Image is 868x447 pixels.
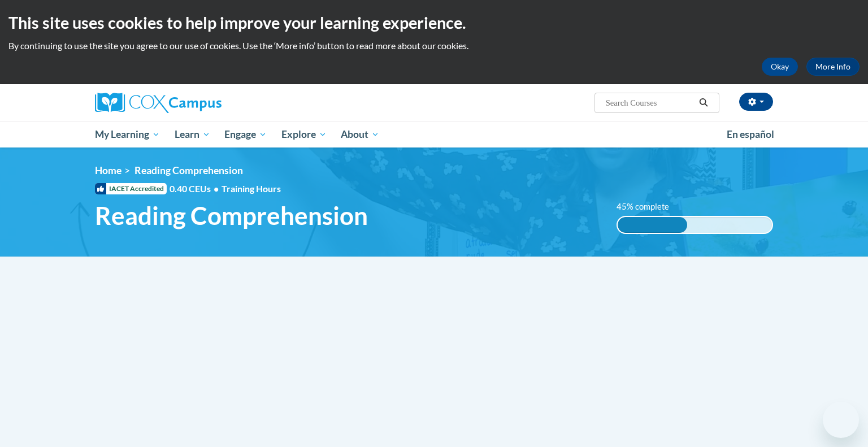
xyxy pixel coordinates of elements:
iframe: Button to launch messaging window [823,402,859,438]
h2: This site uses cookies to help improve your learning experience. [8,11,860,34]
span: Explore [281,128,327,141]
a: My Learning [88,121,167,147]
a: Explore [274,121,334,147]
a: En español [719,123,782,146]
span: IACET Accredited [95,183,167,194]
span: En español [727,128,774,140]
a: More Info [806,58,860,76]
span: Reading Comprehension [95,201,368,231]
span: My Learning [95,128,160,141]
input: Search Courses [605,96,695,110]
span: 0.40 CEUs [170,183,222,195]
a: Engage [217,121,274,147]
button: Okay [762,58,798,76]
span: Training Hours [222,183,281,194]
button: Account Settings [739,93,773,111]
a: About [334,121,387,147]
span: • [214,183,219,194]
span: About [341,128,379,141]
a: Cox Campus [95,93,310,113]
div: Main menu [78,121,790,147]
span: Engage [224,128,267,141]
p: By continuing to use the site you agree to our use of cookies. Use the ‘More info’ button to read... [8,40,860,52]
a: Home [95,164,121,176]
button: Search [695,96,712,110]
img: Cox Campus [95,93,222,113]
span: Reading Comprehension [134,164,243,176]
span: Learn [175,128,210,141]
div: 45% complete [618,217,687,233]
label: 45% complete [617,201,682,213]
a: Learn [167,121,218,147]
